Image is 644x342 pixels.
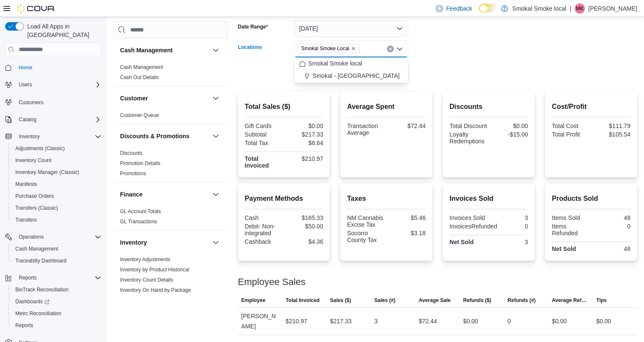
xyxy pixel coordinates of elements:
a: Inventory Count Details [120,277,173,283]
span: Transfers [15,217,37,223]
span: Operations [19,234,44,240]
div: $210.97 [286,316,307,326]
button: Cash Management [211,45,221,55]
span: Inventory Count [12,155,101,165]
button: Inventory Manager (Classic) [9,166,105,178]
button: Reports [2,272,105,284]
a: Dashboards [9,296,105,308]
button: Discounts & Promotions [120,132,209,140]
button: Metrc Reconciliation [9,308,105,319]
h2: Taxes [347,194,426,204]
a: GL Account Totals [120,208,161,214]
div: Cashback [245,238,282,245]
p: | [570,3,571,14]
label: Date Range [238,23,268,30]
div: $5.46 [388,214,426,221]
span: Sales ($) [330,297,351,304]
div: 0 [593,223,630,230]
div: 3 [374,316,378,326]
h3: Employee Sales [238,277,306,287]
span: Customers [15,97,101,107]
span: Adjustments (Classic) [12,143,101,154]
span: Cash Management [120,64,163,71]
button: Traceabilty Dashboard [9,255,105,267]
span: Customers [19,99,43,106]
div: Total Discount [449,123,487,129]
span: Inventory Adjustments [120,256,170,263]
a: Manifests [12,179,40,189]
button: Catalog [15,114,40,125]
span: Users [15,80,101,90]
span: Smokal Smoke local [308,59,362,68]
p: [PERSON_NAME] [588,3,637,14]
a: Cash Management [120,64,163,70]
span: Transfers [12,215,101,225]
span: Reports [15,322,33,329]
div: $3.18 [388,230,426,237]
span: Purchase Orders [15,193,54,199]
div: $0.00 [286,123,323,129]
button: Operations [2,231,105,243]
div: $50.00 [286,223,323,230]
a: Promotions [120,171,146,177]
div: Socorro County Tax [347,230,384,243]
span: Manifests [15,181,37,188]
div: Items Refunded [552,223,589,237]
button: Smokal Smoke local [294,57,408,70]
span: Customer Queue [120,112,159,119]
span: Feedback [446,4,472,13]
strong: Total Invoiced [245,155,269,169]
p: Smokal Smoke local [512,3,566,14]
a: Dashboards [12,296,53,307]
div: 3 [490,239,528,245]
div: Cash [245,214,282,221]
h2: Cost/Profit [552,102,630,112]
div: Invoices Sold [449,214,487,221]
div: 48 [593,214,630,221]
div: $105.54 [593,131,630,138]
div: Total Cost [552,123,589,129]
button: Clear input [387,46,394,52]
div: $217.33 [286,131,323,138]
a: Transfers [12,215,40,225]
span: Reports [15,273,101,283]
button: [DATE] [294,20,408,37]
button: Catalog [2,114,105,125]
a: GL Transactions [120,219,157,225]
span: Dashboards [12,296,101,307]
button: Finance [120,190,209,199]
a: Traceabilty Dashboard [12,256,70,266]
button: Inventory [120,238,209,247]
a: Adjustments (Classic) [12,143,68,154]
span: Transfers (Classic) [15,205,58,211]
span: Metrc Reconciliation [12,308,101,319]
a: Metrc Reconciliation [12,308,65,319]
span: Inventory [15,131,101,142]
div: $111.79 [593,123,630,129]
button: Customer [120,94,209,103]
span: Promotions [120,170,146,177]
span: Smokal Smoke Local [301,44,349,53]
div: Choose from the following options [294,57,408,82]
h3: Cash Management [120,46,173,54]
div: NM Cannabis Excise Tax [347,214,384,228]
button: Customer [211,93,221,103]
span: Average Sale [419,297,451,304]
button: Cash Management [120,46,209,54]
span: Inventory Manager (Classic) [15,169,79,176]
a: Customers [15,97,47,108]
h2: Average Spent [347,102,426,112]
div: [PERSON_NAME] [238,308,282,335]
div: Subtotal [245,131,282,138]
div: Loyalty Redemptions [449,131,487,145]
span: Metrc Reconciliation [15,310,61,317]
a: BioTrack Reconciliation [12,285,72,295]
span: Smokal Smoke Local [298,44,360,53]
div: Total Tax [245,140,282,146]
button: Operations [15,232,47,242]
button: Users [15,80,35,90]
div: $0.00 [596,316,611,326]
span: Adjustments (Classic) [15,145,65,152]
div: 0 [507,316,511,326]
span: Employee [241,297,266,304]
